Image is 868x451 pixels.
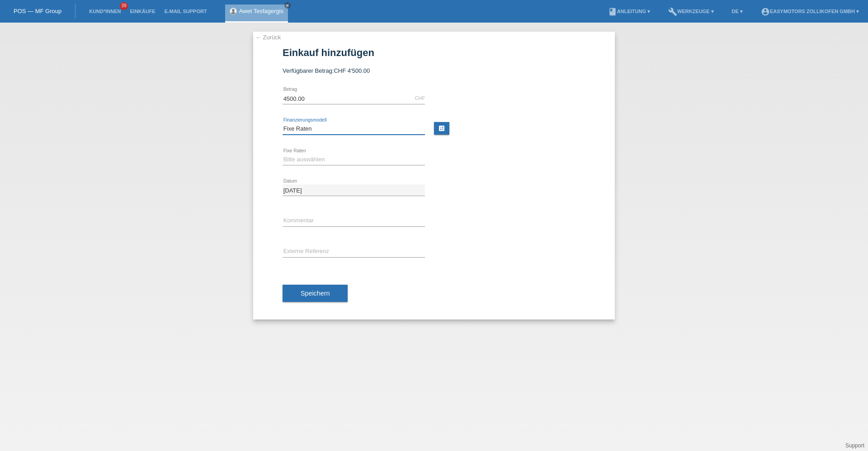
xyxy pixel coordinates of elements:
[334,67,370,74] span: CHF 4'500.00
[438,125,445,132] i: calculate
[664,9,718,14] a: buildWerkzeuge ▾
[727,9,747,14] a: DE ▾
[434,122,449,135] a: calculate
[85,9,125,14] a: Kund*innen
[756,9,863,14] a: account_circleEasymotors Zollikofen GmbH ▾
[415,95,425,101] div: CHF
[120,2,128,10] span: 39
[255,34,281,41] a: ← Zurück
[283,47,585,58] h1: Einkauf hinzufügen
[239,8,284,14] a: Awet Tesfagergis
[604,9,655,14] a: bookAnleitung ▾
[283,285,348,302] button: Speichern
[668,7,677,16] i: build
[285,3,290,8] i: close
[283,67,585,74] div: Verfügbarer Betrag:
[761,7,770,16] i: account_circle
[608,7,617,16] i: book
[284,2,291,9] a: close
[301,290,330,297] span: Speichern
[845,442,864,449] a: Support
[125,9,160,14] a: Einkäufe
[160,9,212,14] a: E-Mail Support
[14,8,61,14] a: POS — MF Group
